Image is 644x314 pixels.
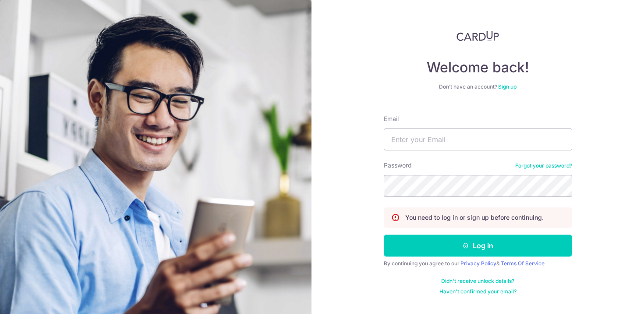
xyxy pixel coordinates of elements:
[460,260,496,267] a: Privacy Policy
[384,161,412,170] label: Password
[384,59,572,76] h4: Welcome back!
[439,288,517,295] a: Haven't confirmed your email?
[384,260,572,267] div: By continuing you agree to our &
[384,128,572,150] input: Enter your Email
[498,83,517,90] a: Sign up
[384,83,572,90] div: Don’t have an account?
[405,213,544,222] p: You need to log in or sign up before continuing.
[384,235,572,257] button: Log in
[456,31,499,41] img: CardUp Logo
[515,162,572,169] a: Forgot your password?
[441,278,514,285] a: Didn't receive unlock details?
[384,114,399,123] label: Email
[501,260,545,267] a: Terms Of Service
